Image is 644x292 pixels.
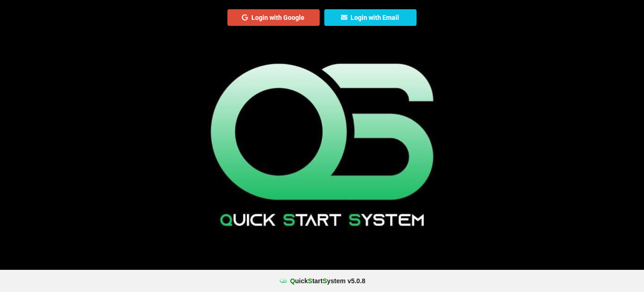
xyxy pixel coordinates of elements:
button: Login with Google [227,9,320,26]
b: uick tart ystem v 5.0.8 [290,276,365,286]
span: S [308,277,312,285]
span: Q [290,277,295,285]
button: Login with Email [324,9,417,26]
span: S [322,277,327,285]
img: favicon.ico [279,276,288,286]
